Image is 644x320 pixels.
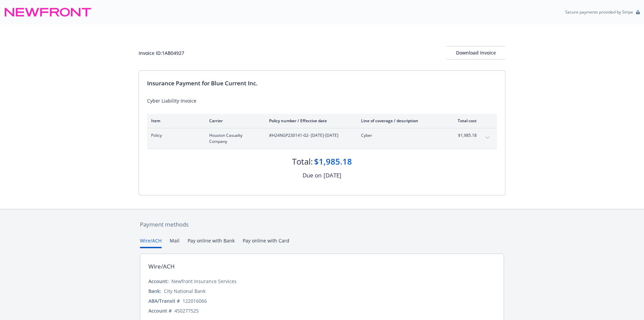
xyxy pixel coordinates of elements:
[209,132,258,145] span: Houston Casualty Company
[292,156,313,167] div: Total:
[361,132,440,138] span: Cyber
[148,307,172,314] div: Account #
[164,287,206,295] div: City National Bank
[147,79,497,88] div: Insurance Payment for Blue Current Inc.
[209,118,258,124] div: Carrier
[451,118,477,124] div: Total cost
[565,9,633,15] p: Secure payments provided by Stripe
[303,171,321,180] div: Due on
[314,156,352,167] div: $1,985.18
[183,297,207,304] div: 122016066
[269,132,350,138] span: #H24NGP230141-02 - [DATE]-[DATE]
[361,118,440,124] div: Line of coverage / description
[148,297,180,304] div: ABA/Transit #
[139,49,184,57] div: Invoice ID: 1AB04927
[174,307,199,314] div: 450277525
[151,132,198,138] span: Policy
[446,46,505,59] div: Download Invoice
[243,237,289,248] button: Pay online with Card
[188,237,235,248] button: Pay online with Bank
[269,118,350,124] div: Policy number / Effective date
[482,132,493,143] button: expand content
[148,287,161,295] div: Bank:
[324,171,341,180] div: [DATE]
[171,278,237,285] div: Newfront Insurance Services
[151,118,198,124] div: Item
[446,46,505,60] button: Download Invoice
[170,237,180,248] button: Mail
[147,128,497,149] div: PolicyHouston Casualty Company#H24NGP230141-02- [DATE]-[DATE]Cyber$1,985.18expand content
[140,220,504,229] div: Payment methods
[148,262,175,271] div: Wire/ACH
[148,278,169,285] div: Account:
[147,97,497,104] div: Cyber Liability Invoice
[140,237,162,248] button: Wire/ACH
[451,132,477,138] span: $1,985.18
